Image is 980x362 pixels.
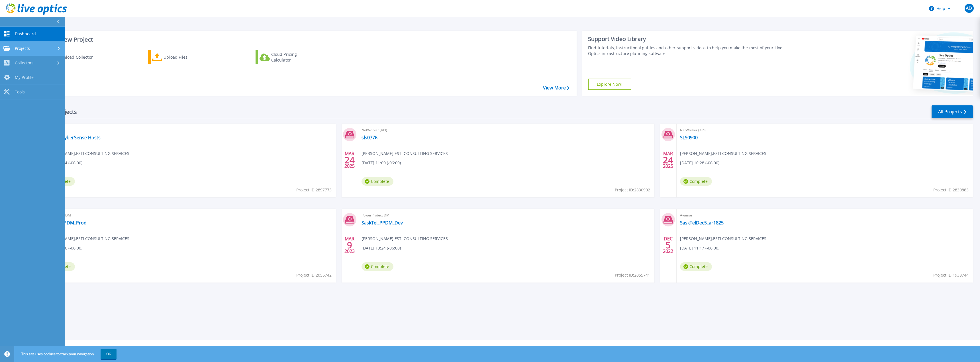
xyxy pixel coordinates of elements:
[663,158,673,162] span: 24
[362,135,377,140] a: sls0776
[680,177,712,186] span: Complete
[15,46,30,51] span: Projects
[680,220,724,226] a: SaskTelDec5_ar1825
[15,75,34,80] span: My Profile
[55,52,101,63] div: Download Collector
[16,349,117,359] span: This site uses cookies to track your navigation.
[588,45,792,56] div: Find tutorials, instructional guides and other support videos to help you make the most of your L...
[680,262,712,271] span: Complete
[362,177,393,186] span: Complete
[680,135,698,140] a: SLS0900
[932,105,973,118] a: All Projects
[362,212,651,218] span: PowerProtect DM
[43,127,332,133] span: Optical Prime
[362,236,448,242] span: [PERSON_NAME] , ESTI CONSULTING SERVICES
[680,236,766,242] span: [PERSON_NAME] , ESTI CONSULTING SERVICES
[663,235,673,255] div: DEC 2022
[347,243,352,248] span: 9
[43,150,129,157] span: [PERSON_NAME] , ESTI CONSULTING SERVICES
[296,272,332,278] span: Project ID: 2055742
[362,127,651,133] span: NetWorker (API)
[15,31,36,36] span: Dashboard
[588,79,631,90] a: Explore Now!
[256,50,319,64] a: Cloud Pricing Calculator
[543,85,569,91] a: View More
[680,127,969,133] span: NetWorker (API)
[362,150,448,157] span: [PERSON_NAME] , ESTI CONSULTING SERVICES
[271,52,317,63] div: Cloud Pricing Calculator
[344,235,355,255] div: MAR 2023
[680,160,719,166] span: [DATE] 10:28 (-06:00)
[680,150,766,157] span: [PERSON_NAME] , ESTI CONSULTING SERVICES
[43,236,129,242] span: [PERSON_NAME] , ESTI CONSULTING SERVICES
[40,36,569,43] h3: Start a New Project
[665,243,671,248] span: 5
[615,187,650,193] span: Project ID: 2830902
[344,150,355,170] div: MAR 2025
[15,89,25,95] span: Tools
[680,245,719,251] span: [DATE] 11:17 (-06:00)
[933,187,969,193] span: Project ID: 2830883
[362,160,401,166] span: [DATE] 11:00 (-06:00)
[680,212,969,218] span: Avamar
[164,52,209,63] div: Upload Files
[101,349,117,359] button: OK
[663,150,673,170] div: MAR 2025
[615,272,650,278] span: Project ID: 2055741
[15,60,34,66] span: Collectors
[588,35,792,43] div: Support Video Library
[296,187,332,193] span: Project ID: 2897773
[362,245,401,251] span: [DATE] 13:24 (-06:00)
[362,262,393,271] span: Complete
[362,220,403,226] a: SaskTel_PPDM_Dev
[43,135,101,140] a: Cameco CyberSense Hosts
[966,6,972,11] span: AD
[933,272,969,278] span: Project ID: 1938744
[43,212,332,218] span: PowerProtect DM
[148,50,212,64] a: Upload Files
[344,158,355,162] span: 24
[40,50,104,64] a: Download Collector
